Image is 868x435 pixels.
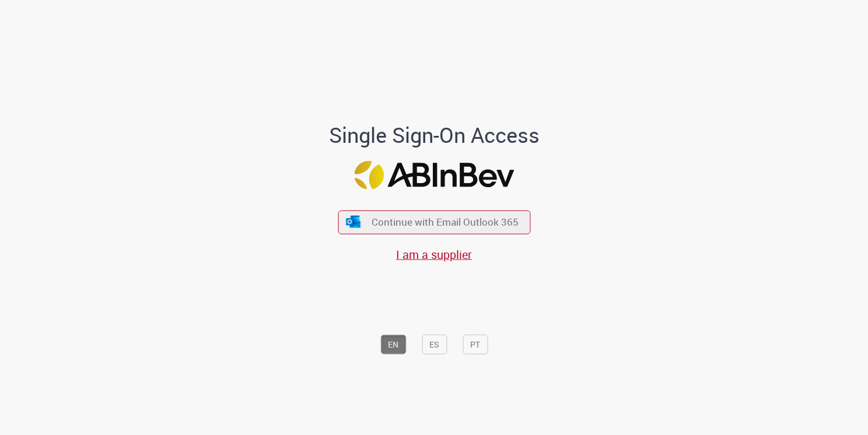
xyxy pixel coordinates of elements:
h1: Single Sign-On Access [272,124,596,147]
span: Continue with Email Outlook 365 [372,215,519,229]
a: I am a supplier [396,246,472,262]
button: ícone Azure/Microsoft 360 Continue with Email Outlook 365 [338,210,530,234]
img: ícone Azure/Microsoft 360 [345,216,362,228]
button: PT [463,334,488,354]
button: EN [380,334,406,354]
img: Logo ABInBev [354,160,514,189]
button: ES [422,334,447,354]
